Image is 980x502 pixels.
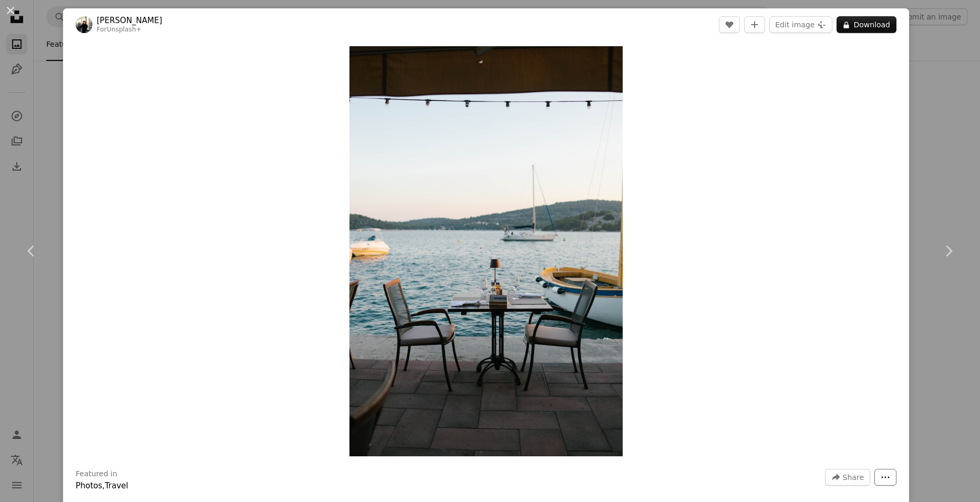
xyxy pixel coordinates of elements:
button: Like [719,16,740,33]
a: Travel [105,481,128,490]
span: Share [843,469,864,485]
img: Go to Giulia Squillace's profile [76,16,92,33]
button: Share this image [825,469,870,486]
img: Two chairs at a table by the water [349,46,623,456]
button: Zoom in on this image [349,46,623,456]
div: For [97,26,162,34]
span: , [102,481,105,490]
a: Unsplash+ [107,26,141,33]
button: Edit image [769,16,832,33]
button: Download [837,16,896,33]
button: More Actions [874,469,896,486]
h3: Featured in [76,469,117,479]
a: [PERSON_NAME] [97,15,162,26]
a: Next [917,201,980,301]
a: Photos [76,481,102,490]
button: Add to Collection [744,16,765,33]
